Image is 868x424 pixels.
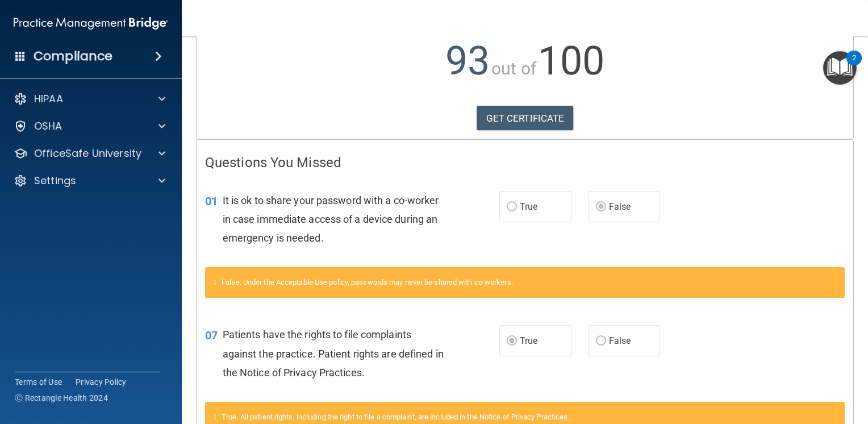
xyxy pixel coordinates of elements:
input: True [507,203,517,211]
p: OSHA [34,119,62,133]
iframe: Drift Widget Chat Controller [672,344,854,389]
span: False [609,335,631,346]
span: Patients have the rights to file complaints against the practice. Patient rights are defined in t... [223,329,444,378]
div: 2 [852,58,856,73]
span: out of [491,59,536,78]
span: True. All patient rights, including the right to file a complaint, are included in the Notice of ... [222,413,570,421]
span: True [520,335,537,346]
input: False [596,337,606,346]
button: Open Resource Center, 2 new notifications [823,51,857,85]
p: OfficeSafe University [34,147,141,160]
span: 01 [205,194,218,208]
a: GET CERTIFICATE [477,106,574,131]
a: Settings [14,174,165,188]
input: True [507,337,517,346]
span: 100 [538,38,604,84]
a: Terms of Use [15,376,62,388]
input: False [596,203,606,211]
h4: Compliance [34,48,112,64]
span: Ⓒ Rectangle Health 2024 [15,392,108,404]
p: HIPAA [34,92,63,106]
p: Settings [34,174,76,188]
a: Privacy Policy [76,376,127,388]
a: HIPAA [14,92,165,106]
span: 07 [205,329,218,342]
span: False [609,201,631,212]
span: It is ok to share your password with a co-worker in case immediate access of a device during an e... [223,194,439,244]
span: True [520,201,537,212]
img: PMB logo [14,12,168,35]
span: False. Under the Acceptable Use policy, passwords may never be shared with co-workers. [222,278,513,286]
span: 93 [445,38,490,84]
a: OfficeSafe University [14,147,165,160]
a: OSHA [14,119,165,133]
h4: Questions You Missed [205,155,845,170]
